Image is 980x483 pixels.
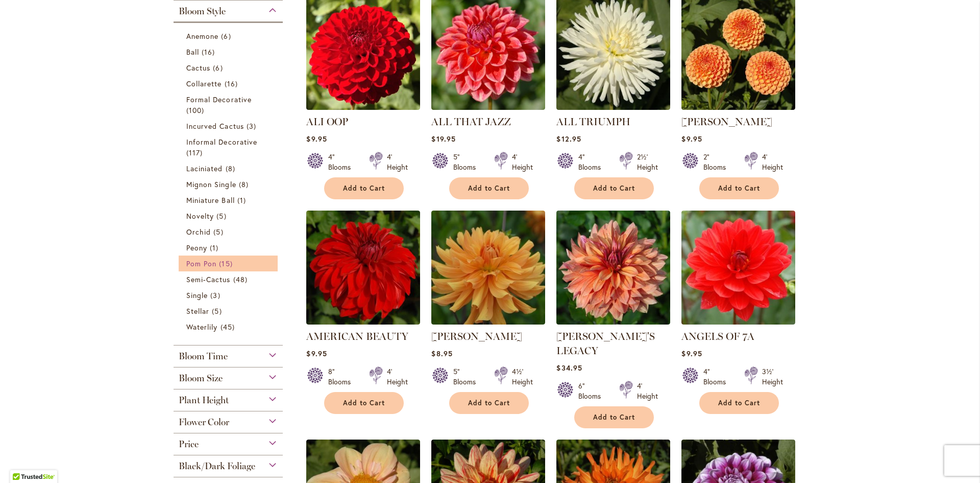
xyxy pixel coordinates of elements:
button: Add to Cart [699,392,779,414]
span: Stellar [186,306,209,316]
span: 1 [210,242,221,253]
span: Incurved Cactus [186,121,244,131]
a: ALL THAT JAZZ [431,102,545,112]
div: 4' Height [387,366,408,387]
a: Stellar 5 [186,306,273,316]
span: Black/Dark Foliage [179,461,255,472]
a: Novelty 5 [186,211,273,221]
span: Waterlily [186,322,217,332]
span: 5 [216,211,229,221]
span: 16 [225,78,240,89]
span: Bloom Time [179,351,228,362]
div: 4" Blooms [578,152,607,172]
div: 2" Blooms [703,152,732,172]
span: Bloom Size [179,373,223,384]
span: 6 [213,62,225,73]
span: 100 [186,105,207,116]
span: 6 [221,31,233,41]
span: Pom Pon [186,259,216,268]
a: ANDREW CHARLES [431,317,545,327]
span: $19.95 [431,134,455,144]
a: Pom Pon 15 [186,258,273,269]
a: AMERICAN BEAUTY [306,317,420,327]
span: Cactus [186,63,210,73]
a: ALI OOP [306,116,348,128]
span: Semi-Cactus [186,274,231,284]
a: Waterlily 45 [186,321,273,332]
span: $9.95 [681,134,702,144]
a: ALL TRIUMPH [556,102,670,112]
a: ALL THAT JAZZ [431,116,511,128]
span: $12.95 [556,134,581,144]
span: Bloom Style [179,6,226,17]
span: Price [179,439,199,450]
a: Andy's Legacy [556,317,670,327]
span: Collarette [186,79,222,88]
span: $9.95 [306,134,327,144]
a: [PERSON_NAME] [431,330,522,342]
span: Miniature Ball [186,195,235,205]
span: Add to Cart [343,184,385,193]
iframe: Launch Accessibility Center [8,447,36,475]
span: Flower Color [179,417,229,428]
div: 4½' Height [512,366,533,387]
button: Add to Cart [449,392,529,414]
span: Laciniated [186,164,223,173]
span: 1 [237,195,249,205]
span: Add to Cart [593,184,635,193]
span: Informal Decorative [186,137,257,147]
div: 4' Height [762,152,783,172]
a: Orchid 5 [186,226,273,237]
button: Add to Cart [449,177,529,199]
div: 5" Blooms [453,366,482,387]
button: Add to Cart [574,406,654,428]
a: Semi-Cactus 48 [186,274,273,285]
span: $8.95 [431,349,452,358]
a: ANGELS OF 7A [681,330,754,342]
span: 117 [186,147,205,158]
span: Add to Cart [718,184,760,193]
a: Ball 16 [186,47,273,57]
div: 2½' Height [637,152,658,172]
button: Add to Cart [574,177,654,199]
span: Orchid [186,227,211,237]
span: Add to Cart [468,399,510,407]
span: Formal Decorative [186,95,252,104]
span: Ball [186,47,199,57]
div: 4' Height [512,152,533,172]
span: Mignon Single [186,179,236,189]
span: 8 [226,163,238,174]
span: Plant Height [179,395,229,406]
span: 15 [219,258,235,269]
img: Andy's Legacy [556,211,670,325]
div: 8" Blooms [328,366,357,387]
a: Cactus 6 [186,62,273,73]
div: 4" Blooms [328,152,357,172]
span: 5 [213,226,226,237]
span: Add to Cart [468,184,510,193]
span: Add to Cart [593,413,635,422]
img: AMERICAN BEAUTY [306,211,420,325]
div: 4' Height [637,381,658,401]
span: 8 [239,179,251,190]
div: 3½' Height [762,366,783,387]
span: 48 [233,274,250,285]
a: Peony 1 [186,242,273,253]
span: $34.95 [556,363,582,373]
div: 5" Blooms [453,152,482,172]
img: ANGELS OF 7A [681,211,795,325]
span: Novelty [186,211,214,221]
img: ANDREW CHARLES [431,211,545,325]
button: Add to Cart [324,392,404,414]
span: 3 [210,290,223,301]
a: ALI OOP [306,102,420,112]
a: ANGELS OF 7A [681,317,795,327]
span: Single [186,290,208,300]
a: AMERICAN BEAUTY [306,330,408,342]
a: Mignon Single 8 [186,179,273,190]
a: Collarette 16 [186,78,273,89]
span: Anemone [186,31,218,41]
a: [PERSON_NAME] [681,116,772,128]
a: Formal Decorative 100 [186,94,273,116]
span: 5 [212,306,224,316]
